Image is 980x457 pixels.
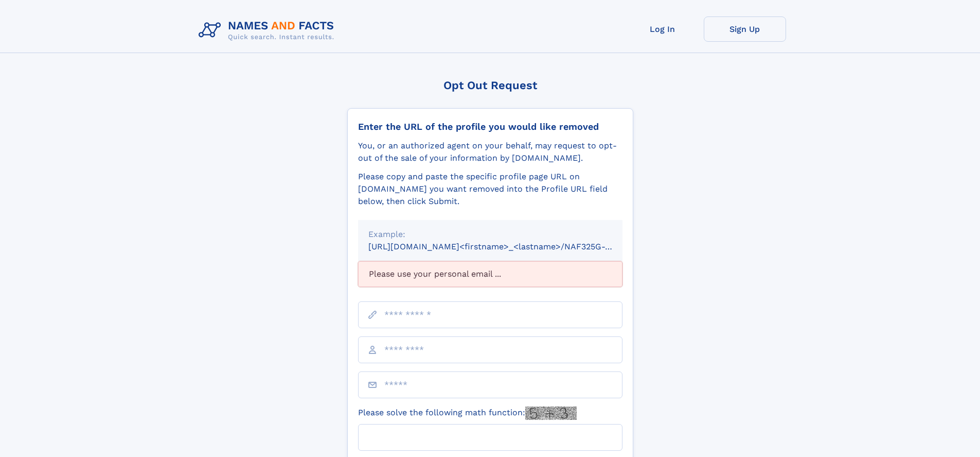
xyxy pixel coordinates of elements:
div: You, or an authorized agent on your behalf, may request to opt-out of the sale of your informatio... [358,140,622,164]
label: Please solve the following math function: [358,407,577,420]
div: Opt Out Request [347,79,633,92]
div: Please use your personal email ... [358,261,622,287]
img: Logo Names and Facts [194,16,343,44]
div: Example: [368,228,612,241]
a: Log In [621,16,704,42]
a: Sign Up [704,16,786,42]
div: Enter the URL of the profile you would like removed [358,121,622,132]
small: [URL][DOMAIN_NAME]<firstname>_<lastname>/NAF325G-xxxxxxxx [368,242,642,251]
div: Please copy and paste the specific profile page URL on [DOMAIN_NAME] you want removed into the Pr... [358,171,622,208]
